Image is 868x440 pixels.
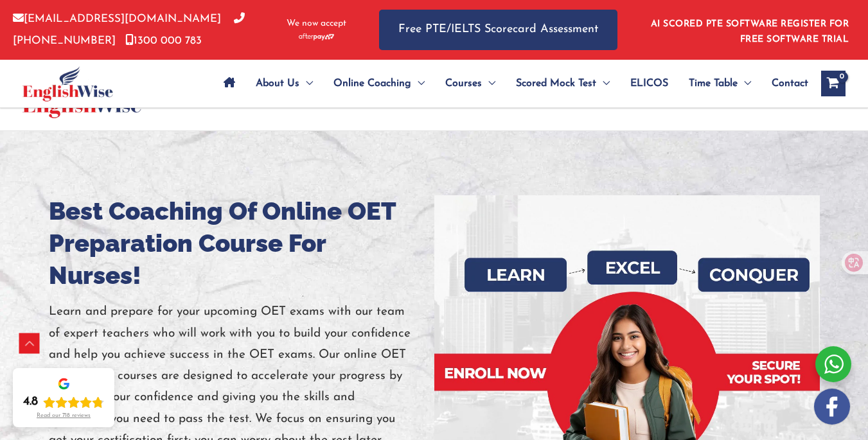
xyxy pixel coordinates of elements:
img: cropped-ew-logo [22,66,113,101]
a: Time TableMenu Toggle [678,61,761,106]
span: Contact [772,61,808,106]
a: Free PTE/IELTS Scorecard Assessment [379,10,617,50]
span: Online Coaching [333,61,411,106]
span: Time Table [689,61,738,106]
a: View Shopping Cart, empty [821,71,846,96]
a: AI SCORED PTE SOFTWARE REGISTER FOR FREE SOFTWARE TRIAL [651,19,849,44]
h1: Best Coaching Of Online OET Preparation Course For Nurses! [49,195,434,292]
img: Afterpay-Logo [299,33,334,40]
span: ELICOS [630,61,668,106]
a: Scored Mock TestMenu Toggle [506,61,620,106]
span: Courses [445,61,482,106]
span: We now accept [287,17,346,30]
a: ELICOS [620,61,678,106]
span: About Us [256,61,299,106]
span: Menu Toggle [482,61,495,106]
span: Scored Mock Test [516,61,596,106]
span: Menu Toggle [738,61,751,106]
div: Read our 718 reviews [37,412,91,419]
a: CoursesMenu Toggle [435,61,506,106]
div: 4.8 [23,394,38,410]
aside: Header Widget 1 [643,9,855,51]
a: Online CoachingMenu Toggle [323,61,435,106]
img: white-facebook.png [814,389,850,425]
span: Menu Toggle [411,61,425,106]
a: [PHONE_NUMBER] [13,13,245,46]
div: Rating: 4.8 out of 5 [23,394,104,410]
nav: Site Navigation: Main Menu [213,61,808,106]
span: Menu Toggle [596,61,610,106]
a: Contact [761,61,808,106]
a: [EMAIL_ADDRESS][DOMAIN_NAME] [13,13,221,24]
a: About UsMenu Toggle [245,61,323,106]
span: Menu Toggle [299,61,313,106]
a: 1300 000 783 [125,35,202,46]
